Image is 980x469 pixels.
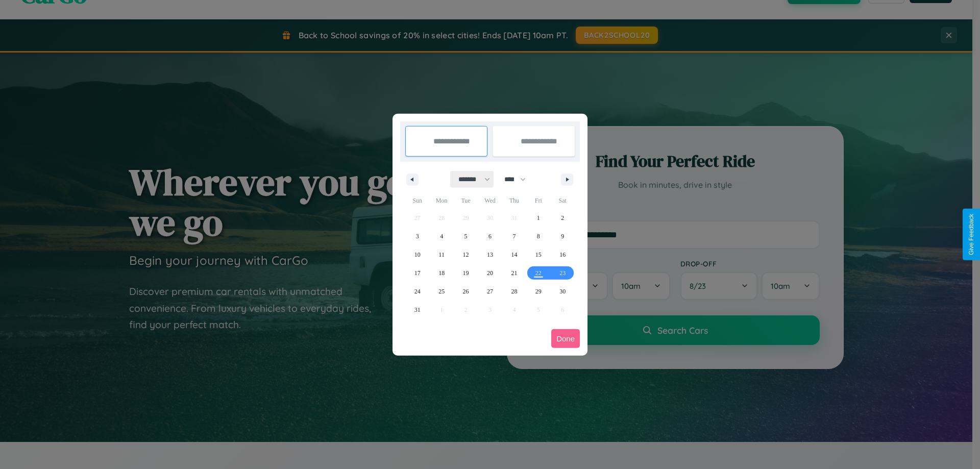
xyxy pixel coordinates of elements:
[414,282,421,301] span: 24
[478,264,502,282] button: 20
[512,227,516,245] span: 7
[454,227,478,245] button: 5
[429,192,453,209] span: Mon
[526,192,550,209] span: Fri
[405,264,429,282] button: 17
[551,329,580,348] button: Done
[551,245,575,264] button: 16
[535,264,542,282] span: 22
[561,227,564,245] span: 9
[414,245,421,264] span: 10
[440,227,443,245] span: 4
[478,192,502,209] span: Wed
[502,282,526,301] button: 28
[502,245,526,264] button: 14
[561,209,564,227] span: 2
[551,209,575,227] button: 2
[526,227,550,245] button: 8
[414,264,421,282] span: 17
[463,245,469,264] span: 12
[429,227,453,245] button: 4
[429,245,453,264] button: 11
[511,282,517,301] span: 28
[478,282,502,301] button: 27
[487,264,493,282] span: 20
[405,245,429,264] button: 10
[478,245,502,264] button: 13
[414,301,421,319] span: 31
[487,282,493,301] span: 27
[502,227,526,245] button: 7
[438,264,445,282] span: 18
[551,227,575,245] button: 9
[454,192,478,209] span: Tue
[551,264,575,282] button: 23
[463,264,469,282] span: 19
[526,245,550,264] button: 15
[454,245,478,264] button: 12
[559,264,566,282] span: 23
[551,192,575,209] span: Sat
[487,245,493,264] span: 13
[537,209,540,227] span: 1
[502,264,526,282] button: 21
[537,227,540,245] span: 8
[405,301,429,319] button: 31
[502,192,526,209] span: Thu
[463,282,469,301] span: 26
[488,227,492,245] span: 6
[535,282,542,301] span: 29
[535,245,542,264] span: 15
[454,282,478,301] button: 26
[559,282,566,301] span: 30
[526,209,550,227] button: 1
[559,245,566,264] span: 16
[405,282,429,301] button: 24
[968,214,975,255] div: Give Feedback
[526,264,550,282] button: 22
[551,282,575,301] button: 30
[464,227,468,245] span: 5
[438,282,445,301] span: 25
[405,227,429,245] button: 3
[429,282,453,301] button: 25
[511,264,517,282] span: 21
[478,227,502,245] button: 6
[454,264,478,282] button: 19
[511,245,517,264] span: 14
[438,245,445,264] span: 11
[526,282,550,301] button: 29
[416,227,419,245] span: 3
[405,192,429,209] span: Sun
[429,264,453,282] button: 18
